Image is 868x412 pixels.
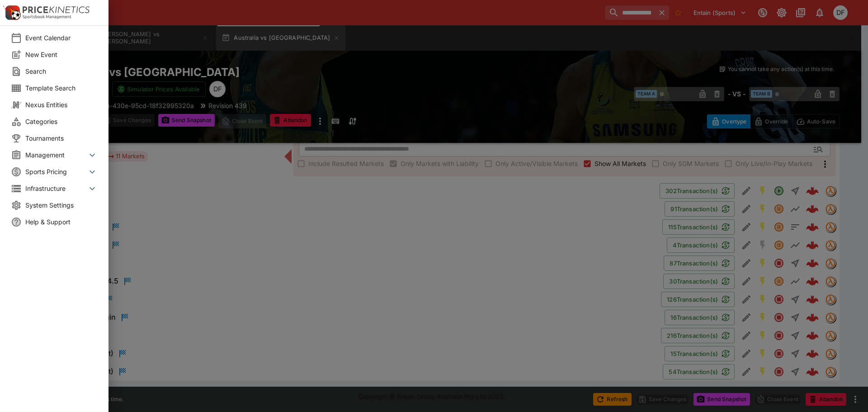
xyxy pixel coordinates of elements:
span: Nexus Entities [25,100,98,109]
span: Management [25,150,87,160]
span: Template Search [25,83,98,93]
span: New Event [25,50,98,59]
img: PriceKinetics [23,6,90,13]
span: Search [25,66,98,76]
span: Infrastructure [25,184,87,193]
img: Sportsbook Management [23,15,71,19]
span: Categories [25,117,98,126]
span: Sports Pricing [25,167,87,176]
span: Event Calendar [25,33,98,43]
span: Tournaments [25,133,98,143]
img: PriceKinetics Logo [3,4,21,22]
span: System Settings [25,200,98,210]
span: Help & Support [25,217,98,227]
